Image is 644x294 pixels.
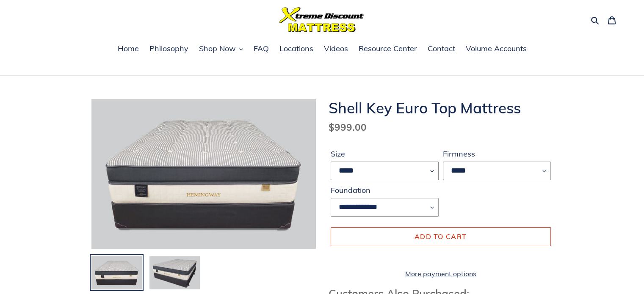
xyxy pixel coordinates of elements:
span: Videos [324,44,348,54]
label: Foundation [331,184,439,196]
img: Load image into Gallery viewer, Shell-key-euro-top-mattress-and-foundation-angled-view [149,255,201,291]
span: Add to cart [415,232,467,241]
a: Contact [423,43,459,55]
span: Resource Center [359,44,417,54]
span: Contact [428,44,455,54]
a: More payment options [331,269,551,279]
a: Resource Center [354,43,421,55]
span: Home [118,44,139,54]
a: Videos [320,43,352,55]
span: Philosophy [149,44,188,54]
a: Volume Accounts [462,43,531,55]
button: Shop Now [195,43,247,55]
span: $999.00 [329,121,367,133]
img: Load image into Gallery viewer, Shell-key-euro-top-mattress-and-foundation [91,255,143,291]
label: Size [331,148,439,159]
a: Home [113,43,143,55]
a: Locations [275,43,318,55]
a: FAQ [249,43,273,55]
img: Xtreme Discount Mattress [279,7,364,32]
label: Firmness [443,148,551,159]
span: FAQ [254,44,269,54]
a: Philosophy [145,43,193,55]
span: Volume Accounts [466,44,527,54]
button: Add to cart [331,227,551,246]
span: Shop Now [199,44,236,54]
h1: Shell Key Euro Top Mattress [329,99,553,117]
span: Locations [279,44,313,54]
